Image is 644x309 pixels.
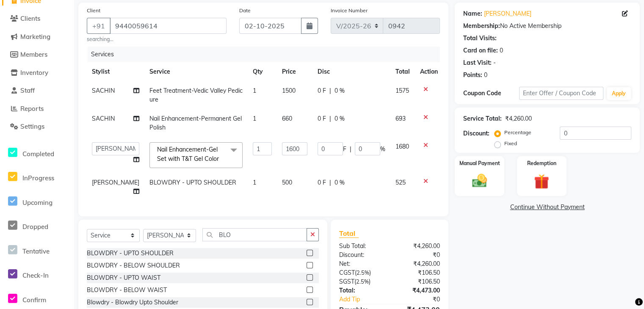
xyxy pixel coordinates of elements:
div: ₹0 [390,251,446,259]
input: Search by Name/Mobile/Email/Code [110,18,227,34]
a: Marketing [2,32,72,42]
div: ₹4,260.00 [390,259,446,268]
label: Redemption [527,160,556,167]
img: _gift.svg [529,172,554,191]
div: No Active Membership [463,22,631,30]
span: Reports [20,105,44,113]
span: [PERSON_NAME] [92,179,139,186]
span: Clients [20,14,40,22]
span: 0 F [318,86,326,95]
div: Blowdry - Blowdry Upto Shoulder [87,298,178,307]
span: % [380,145,385,154]
span: | [329,178,331,187]
button: +91 [87,18,111,34]
div: ₹0 [399,295,446,304]
span: Members [20,50,47,58]
div: ₹106.50 [390,277,446,286]
span: 500 [282,179,292,186]
th: Price [277,62,312,81]
span: 1 [253,87,256,94]
div: Points: [463,71,482,80]
span: Completed [22,150,54,158]
span: Upcoming [22,199,53,207]
span: Total [339,229,359,238]
label: Percentage [504,129,531,136]
a: [PERSON_NAME] [484,9,531,18]
div: 0 [500,46,503,55]
button: Apply [607,87,631,100]
div: Last Visit: [463,58,492,67]
label: Date [239,7,251,14]
span: 2.5% [356,278,369,285]
div: Discount: [463,129,489,138]
span: Inventory [20,69,48,77]
label: Manual Payment [459,160,500,167]
label: Fixed [504,140,517,147]
div: BLOWDRY - BELOW WAIST [87,286,167,295]
span: Nail Enhancement-Gel Set with T&T Gel Color [157,146,219,162]
a: x [219,155,223,163]
label: Invoice Number [331,7,368,14]
th: Stylist [87,62,144,81]
div: Services [88,47,446,62]
span: 0 F [318,178,326,187]
span: Settings [20,122,44,130]
span: 0 % [334,178,345,187]
a: Staff [2,86,72,96]
span: | [329,86,331,95]
span: Check-In [22,271,49,279]
div: Membership: [463,22,500,30]
div: Coupon Code [463,89,519,98]
div: Sub Total: [333,242,390,251]
a: Continue Without Payment [456,203,638,212]
span: Dropped [22,223,48,231]
span: InProgress [22,174,54,182]
a: Members [2,50,72,60]
th: Action [415,62,443,81]
span: CGST [339,269,355,276]
span: 1 [253,179,256,186]
span: Feet Treatment-Vedic Valley Pedicure [149,87,243,103]
label: Client [87,7,100,14]
span: Marketing [20,33,50,41]
input: Search or Scan [202,228,307,241]
span: 525 [395,179,406,186]
span: SACHIN [92,87,115,94]
div: Net: [333,259,390,268]
div: Name: [463,9,482,18]
span: SACHIN [92,115,115,122]
span: 1680 [395,143,409,150]
div: BLOWDRY - UPTO SHOULDER [87,249,174,258]
span: | [350,145,351,154]
span: 1575 [395,87,409,94]
div: ₹4,260.00 [505,114,532,123]
span: SGST [339,278,354,285]
th: Total [390,62,415,81]
div: ₹106.50 [390,268,446,277]
th: Qty [248,62,277,81]
span: 0 % [334,114,345,123]
a: Reports [2,104,72,114]
div: Discount: [333,251,390,259]
span: 0 % [334,86,345,95]
div: BLOWDRY - UPTO WAIST [87,273,160,282]
span: Confirm [22,296,46,304]
div: ( ) [333,268,390,277]
div: Total Visits: [463,34,497,43]
span: 1 [253,115,256,122]
div: ₹4,473.00 [390,286,446,295]
div: BLOWDRY - BELOW SHOULDER [87,261,180,270]
span: 2.5% [357,269,369,276]
th: Service [144,62,248,81]
div: - [493,58,496,67]
span: 0 F [318,114,326,123]
span: 1500 [282,87,296,94]
span: Tentative [22,247,50,255]
a: Inventory [2,68,72,78]
input: Enter Offer / Coupon Code [519,87,603,100]
span: BLOWDRY - UPTO SHOULDER [149,179,236,186]
div: Total: [333,286,390,295]
span: 693 [395,115,406,122]
div: ( ) [333,277,390,286]
a: Clients [2,14,72,24]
